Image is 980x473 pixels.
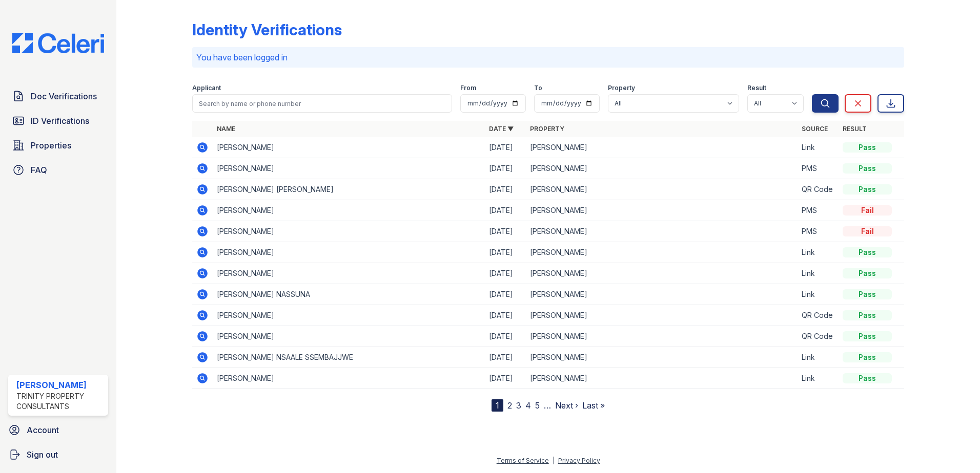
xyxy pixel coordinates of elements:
div: Pass [843,373,892,383]
div: Pass [843,163,892,174]
a: 2 [507,400,512,411]
td: [PERSON_NAME] [526,368,798,389]
div: Pass [843,142,892,153]
div: Pass [843,268,892,278]
td: [PERSON_NAME] [526,263,798,284]
td: QR Code [798,326,839,347]
td: Link [798,368,839,389]
div: Fail [843,205,892,216]
td: [PERSON_NAME] [213,326,485,347]
a: Terms of Service [497,457,549,464]
td: [DATE] [485,368,526,389]
a: Doc Verifications [8,86,108,106]
td: [PERSON_NAME] [213,200,485,221]
div: Fail [843,226,892,236]
label: From [460,84,476,92]
span: … [544,399,551,412]
a: Property [530,125,564,133]
div: Identity Verifications [192,20,342,39]
img: CE_Logo_Blue-a8612792a0a2168367f1c8372b55b34899dd931a85d93a1a3d3e32e68fde9ad4.png [4,33,112,53]
td: [DATE] [485,158,526,179]
td: [DATE] [485,137,526,158]
td: PMS [798,221,839,242]
td: QR Code [798,179,839,200]
td: [PERSON_NAME] [213,305,485,326]
a: Source [802,125,828,133]
a: 3 [516,400,521,411]
label: Property [608,84,635,92]
td: [PERSON_NAME] [526,242,798,263]
a: Properties [8,135,108,156]
span: FAQ [31,164,47,176]
a: Next › [555,400,578,411]
td: Link [798,137,839,158]
label: Result [747,84,766,92]
td: [PERSON_NAME] [526,326,798,347]
td: [PERSON_NAME] [PERSON_NAME] [213,179,485,200]
td: [PERSON_NAME] [526,200,798,221]
td: [PERSON_NAME] [526,284,798,305]
a: Account [4,420,112,440]
td: [DATE] [485,221,526,242]
td: [PERSON_NAME] NSAALE SSEMBAJJWE [213,347,485,368]
a: 5 [535,400,540,411]
td: [PERSON_NAME] [213,242,485,263]
input: Search by name or phone number [192,94,452,113]
a: Date ▼ [489,125,514,133]
td: [DATE] [485,305,526,326]
div: [PERSON_NAME] [16,379,104,391]
p: You have been logged in [196,51,900,63]
div: Pass [843,184,892,195]
div: Pass [843,352,892,362]
td: [PERSON_NAME] NASSUNA [213,284,485,305]
div: Pass [843,247,892,257]
td: PMS [798,200,839,221]
a: Last » [582,400,605,411]
td: [PERSON_NAME] [526,347,798,368]
td: [PERSON_NAME] [526,179,798,200]
label: Applicant [192,84,221,92]
td: Link [798,263,839,284]
td: [DATE] [485,200,526,221]
td: Link [798,242,839,263]
td: [PERSON_NAME] [213,158,485,179]
td: [PERSON_NAME] [526,221,798,242]
td: [DATE] [485,347,526,368]
td: [DATE] [485,242,526,263]
td: [PERSON_NAME] [526,158,798,179]
span: Doc Verifications [31,90,97,102]
a: 4 [525,400,531,411]
span: Properties [31,139,71,152]
a: Name [217,125,235,133]
a: Sign out [4,444,112,465]
a: FAQ [8,160,108,180]
td: [PERSON_NAME] [213,221,485,242]
div: Trinity Property Consultants [16,391,104,412]
td: [PERSON_NAME] [213,368,485,389]
div: 1 [492,399,503,412]
td: Link [798,347,839,368]
td: [PERSON_NAME] [526,137,798,158]
div: | [553,457,555,464]
td: Link [798,284,839,305]
div: Pass [843,310,892,320]
div: Pass [843,331,892,341]
span: Account [27,424,59,436]
td: QR Code [798,305,839,326]
td: [DATE] [485,179,526,200]
td: [PERSON_NAME] [526,305,798,326]
div: Pass [843,289,892,299]
td: [DATE] [485,326,526,347]
td: [DATE] [485,284,526,305]
td: [PERSON_NAME] [213,263,485,284]
td: [PERSON_NAME] [213,137,485,158]
span: ID Verifications [31,115,89,127]
label: To [534,84,542,92]
a: Privacy Policy [558,457,600,464]
td: [DATE] [485,263,526,284]
span: Sign out [27,448,58,461]
td: PMS [798,158,839,179]
a: ID Verifications [8,111,108,131]
a: Result [843,125,867,133]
